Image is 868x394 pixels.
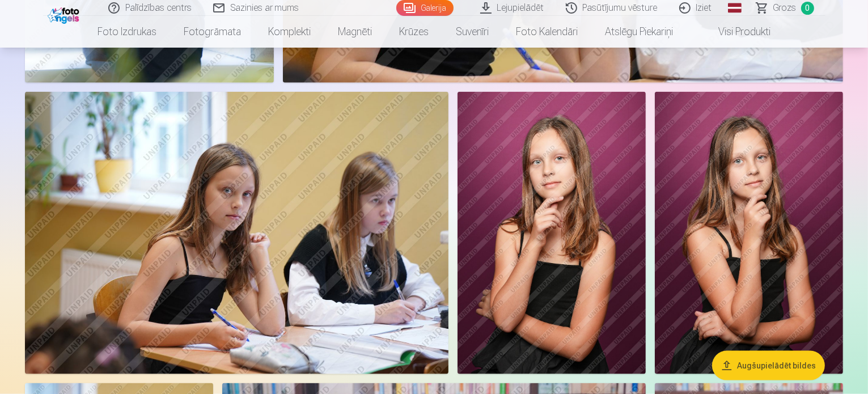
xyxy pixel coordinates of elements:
a: Foto kalendāri [502,16,591,48]
span: 0 [801,2,814,15]
img: /fa1 [48,5,82,24]
a: Suvenīri [442,16,502,48]
span: Grozs [773,1,797,15]
a: Komplekti [255,16,324,48]
a: Magnēti [324,16,386,48]
a: Visi produkti [687,16,784,48]
a: Foto izdrukas [84,16,170,48]
a: Atslēgu piekariņi [591,16,687,48]
button: Augšupielādēt bildes [712,351,825,380]
a: Krūzes [386,16,442,48]
a: Fotogrāmata [170,16,255,48]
